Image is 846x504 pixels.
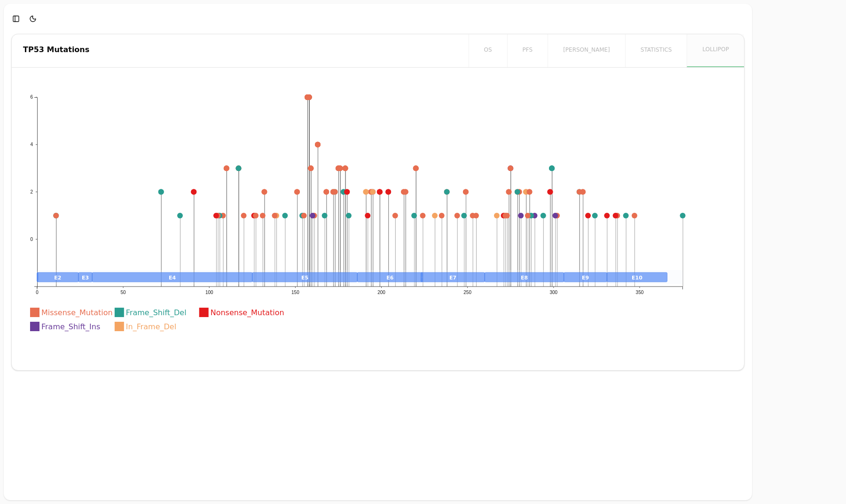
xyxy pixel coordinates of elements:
text: 50 [121,290,126,295]
text: E8 [521,275,528,281]
text: E7 [450,275,457,281]
text: In_Frame_Del [126,322,176,332]
text: 250 [464,290,472,295]
text: E2 [54,275,61,281]
text: E4 [169,275,176,281]
text: 300 [550,290,558,295]
text: 4 [30,142,33,147]
text: 100 [205,290,213,295]
div: TP53 Mutations [23,46,454,54]
text: Frame_Shift_Del [126,308,187,318]
text: 2 [30,189,33,194]
text: E9 [582,275,589,281]
text: Missense_Mutation [41,308,113,318]
text: 0 [36,290,39,295]
text: E5 [301,275,308,281]
text: 0 [30,237,33,242]
text: 350 [636,290,644,295]
text: E3 [82,275,89,281]
text: E10 [632,275,643,281]
text: Frame_Shift_Ins [41,322,100,332]
text: 200 [378,290,386,295]
text: 150 [291,290,299,295]
text: 6 [30,94,33,100]
text: E6 [387,275,394,281]
text: Nonsense_Mutation [211,308,284,318]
